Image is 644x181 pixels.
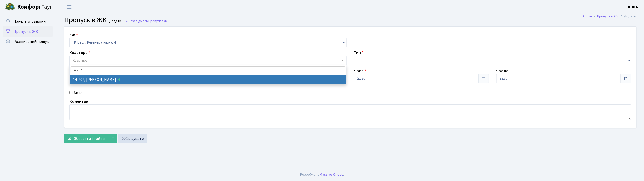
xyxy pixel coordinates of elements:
a: Назад до всіхПропуск в ЖК [125,19,169,23]
li: 14-202, [PERSON_NAME] [70,75,346,84]
li: Додати [619,14,636,19]
span: Таун [17,3,53,11]
a: Пропуск в ЖК [3,26,53,37]
a: Admin [583,14,592,19]
a: Скасувати [118,134,147,143]
span: Розширений пошук [13,39,49,44]
a: Панель управління [3,16,53,26]
label: Тип [354,50,364,56]
a: Пропуск в ЖК [597,14,619,19]
label: Час по [496,68,509,74]
a: Massive Kinetic [320,172,343,177]
a: Розширений пошук [3,37,53,47]
span: Пропуск в ЖК [13,29,38,34]
a: КПП4 [628,4,638,10]
span: Пропуск в ЖК [148,19,169,23]
label: ЖК [69,32,78,38]
nav: breadcrumb [575,11,644,22]
div: Розроблено . [300,172,344,177]
b: Комфорт [17,3,41,11]
label: Час з [354,68,366,74]
span: Квартира [73,58,88,63]
b: КПП4 [628,4,638,10]
span: Панель управління [13,19,47,24]
span: Пропуск в ЖК [64,15,107,25]
img: logo.png [5,2,15,12]
label: Коментар [69,98,88,104]
label: Квартира [69,50,90,56]
span: Зберегти і вийти [74,136,105,141]
label: Авто [74,90,83,96]
button: Зберегти і вийти [64,134,108,143]
button: Переключити навігацію [63,3,76,11]
small: Додати . [108,19,123,23]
